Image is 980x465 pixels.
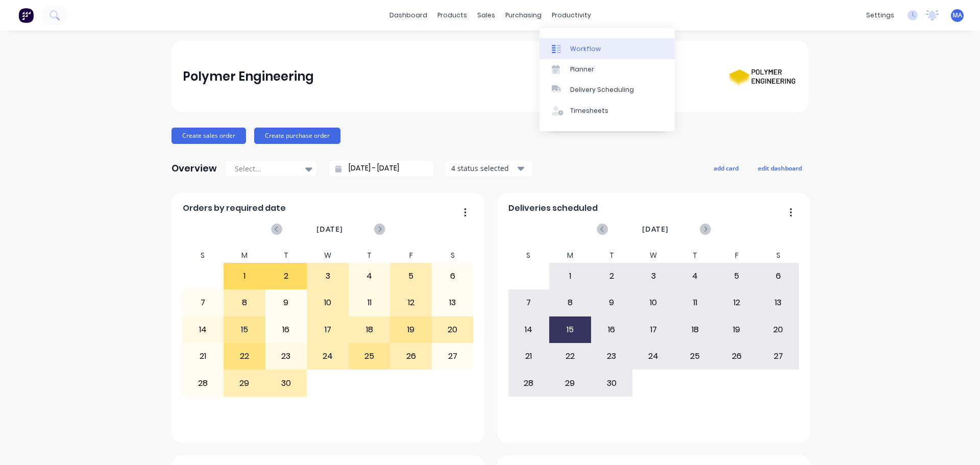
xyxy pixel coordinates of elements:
a: Workflow [540,38,675,59]
div: M [224,248,265,263]
a: Timesheets [540,101,675,121]
div: 28 [508,370,549,396]
div: 20 [432,317,473,342]
div: 17 [633,317,674,342]
div: 22 [224,344,265,369]
div: 26 [390,344,431,369]
div: 4 [349,263,390,289]
span: [DATE] [316,224,343,235]
div: 9 [592,290,632,315]
div: 10 [307,290,348,315]
div: 29 [224,370,265,396]
div: 17 [307,317,348,342]
div: 16 [592,317,632,342]
div: 30 [592,370,632,396]
div: 26 [716,344,757,369]
div: 2 [266,263,307,289]
div: 11 [349,290,390,315]
div: 23 [266,344,307,369]
span: MA [952,11,962,20]
div: 10 [633,290,674,315]
div: 18 [675,317,716,342]
div: 14 [183,317,224,342]
div: products [432,8,472,23]
div: 7 [508,290,549,315]
div: 21 [183,344,224,369]
div: 28 [183,370,224,396]
div: Delivery Scheduling [570,85,634,94]
div: T [265,248,307,263]
div: sales [472,8,500,23]
div: Overview [171,158,217,179]
button: 4 status selected [446,161,532,176]
div: F [716,248,757,263]
div: 3 [307,263,348,289]
div: 25 [675,344,716,369]
div: 5 [716,263,757,289]
div: Planner [570,65,594,74]
div: settings [861,8,899,23]
div: S [757,248,799,263]
div: T [349,248,390,263]
div: 1 [224,263,265,289]
div: 15 [224,317,265,342]
div: 4 status selected [451,163,516,174]
div: F [390,248,432,263]
div: 21 [508,344,549,369]
button: Create sales order [171,128,246,144]
div: 23 [592,344,632,369]
button: edit dashboard [751,161,808,175]
div: 30 [266,370,307,396]
div: S [182,248,224,263]
div: Workflow [570,44,601,54]
div: M [549,248,591,263]
div: 12 [390,290,431,315]
img: Polymer Engineering [726,57,797,96]
div: 5 [390,263,431,289]
div: 22 [550,344,591,369]
button: Create purchase order [254,128,340,144]
div: 19 [716,317,757,342]
div: Polymer Engineering [183,66,314,87]
div: S [432,248,474,263]
div: Timesheets [570,106,608,115]
div: 29 [550,370,591,396]
div: W [632,248,674,263]
div: 18 [349,317,390,342]
a: dashboard [384,8,432,23]
div: 24 [307,344,348,369]
div: 19 [390,317,431,342]
div: 24 [633,344,674,369]
div: 27 [758,344,799,369]
div: 9 [266,290,307,315]
a: Delivery Scheduling [540,80,675,100]
div: 11 [675,290,716,315]
div: 20 [758,317,799,342]
div: 3 [633,263,674,289]
div: 1 [550,263,591,289]
div: productivity [547,8,596,23]
div: W [307,248,349,263]
div: T [591,248,633,263]
div: 16 [266,317,307,342]
div: 13 [432,290,473,315]
span: Orders by required date [183,202,286,214]
div: 6 [432,263,473,289]
button: add card [707,161,745,175]
div: 7 [183,290,224,315]
span: Deliveries scheduled [508,202,598,214]
a: Planner [540,59,675,80]
div: 13 [758,290,799,315]
div: 2 [592,263,632,289]
div: 15 [550,317,591,342]
div: 25 [349,344,390,369]
div: 4 [675,263,716,289]
div: T [674,248,716,263]
div: 27 [432,344,473,369]
div: purchasing [500,8,547,23]
div: 12 [716,290,757,315]
div: 8 [224,290,265,315]
div: S [508,248,550,263]
div: 14 [508,317,549,342]
span: [DATE] [642,224,669,235]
